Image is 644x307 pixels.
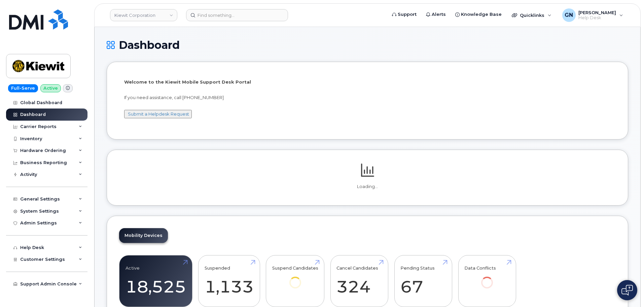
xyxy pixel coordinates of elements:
a: Cancel Candidates 324 [336,259,382,303]
a: Mobility Devices [119,228,168,243]
a: Suspend Candidates [272,259,318,298]
a: Suspended 1,133 [205,259,254,303]
a: Data Conflicts [464,259,510,298]
p: If you need assistance, call [PHONE_NUMBER] [124,94,611,101]
button: Submit a Helpdesk Request [124,110,192,118]
a: Submit a Helpdesk Request [128,111,189,117]
p: Loading... [119,184,616,190]
p: Welcome to the Kiewit Mobile Support Desk Portal [124,79,611,85]
a: Pending Status 67 [400,259,446,303]
a: Active 18,525 [126,259,186,303]
img: Open chat [621,285,633,296]
h1: Dashboard [107,39,628,51]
